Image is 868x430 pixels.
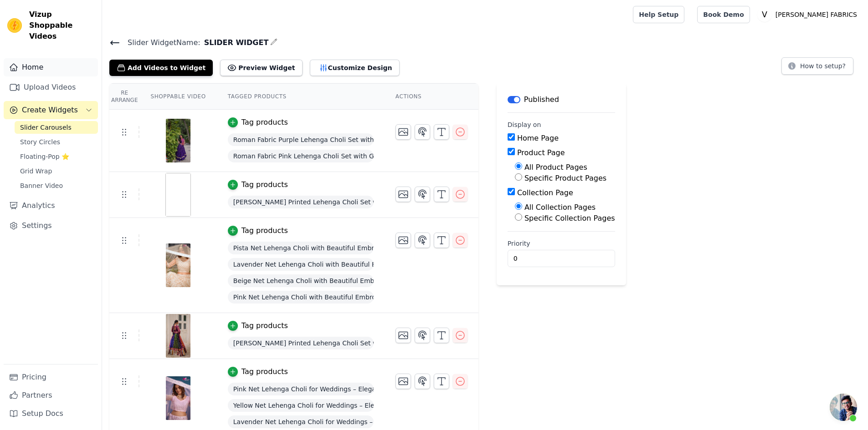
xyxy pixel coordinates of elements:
a: Settings [4,217,98,235]
button: Tag products [228,320,288,331]
label: Collection Page [517,188,573,197]
th: Tagged Products [217,84,385,110]
a: Book Demo [697,6,750,23]
a: How to setup? [781,64,853,72]
button: Tag products [228,366,288,377]
label: All Collection Pages [524,203,596,212]
button: Tag products [228,179,288,190]
button: V [PERSON_NAME] FABRICS [757,6,861,23]
span: [PERSON_NAME] Printed Lehenga Choli Set with Vintage & Kutchi Gamthi Embellished Work (Full-Stitc... [228,337,374,349]
a: Pricing [4,368,98,386]
img: vizup-images-ae64.png [165,314,191,358]
label: Specific Product Pages [524,174,606,182]
span: [PERSON_NAME] Printed Lehenga Choli Set with [PERSON_NAME] & Embellished Work (Full-Stitched) [228,196,374,208]
img: vizup-images-0d0f.png [165,376,191,420]
a: Grid Wrap [15,165,98,177]
button: Customize Design [310,60,400,76]
span: Roman Fabric Pink Lehenga Choli Set with Gota [PERSON_NAME] Lace & Kutchi Gamthi Mirror Work (Ful... [228,150,374,162]
img: Vizup [7,18,22,33]
button: Create Widgets [4,101,98,119]
div: Edit Name [270,36,277,49]
span: Pista Net Lehenga Choli with Beautiful Embroidery – Elegant Ethnic Wear for Weddings & Parties [228,242,374,254]
th: Shoppable Video [139,84,216,110]
a: Upload Videos [4,78,98,96]
a: Story Circles [15,136,98,148]
span: Floating-Pop ⭐ [20,152,69,161]
legend: Display on [508,120,541,129]
span: Roman Fabric Purple Lehenga Choli Set with Gota [PERSON_NAME] Lace & Kutchi Gamthi Mirror Work (F... [228,133,374,146]
button: Change Thumbnail [395,233,411,248]
a: Home [4,58,98,76]
label: Priority [508,239,615,248]
span: Vizup Shoppable Videos [29,9,94,42]
span: Yellow Net Lehenga Choli for Weddings – Elegant Embroidered Ethnic Wear with Dupatta [228,399,374,412]
a: Help Setup [633,6,684,23]
a: Setup Docs [4,405,98,423]
text: V [762,10,767,19]
button: Change Thumbnail [395,328,411,343]
label: Home Page [517,134,559,142]
span: Slider Carousels [20,123,72,132]
span: Lavender Net Lehenga Choli for Weddings – Elegant Embroidered Ethnic Wear with Dupatta [228,415,374,428]
span: Pink Net Lehenga Choli for Weddings – Elegant Embroidered Ethnic [DEMOGRAPHIC_DATA] with Dupatta [228,383,374,395]
button: Change Thumbnail [395,374,411,389]
span: Slider Widget Name: [120,37,200,48]
span: Story Circles [20,137,60,147]
button: How to setup? [781,57,853,75]
button: Add Videos to Widget [109,60,213,76]
div: Tag products [241,320,288,331]
button: Tag products [228,117,288,128]
th: Re Arrange [109,84,139,110]
a: Partners [4,386,98,405]
button: Preview Widget [220,60,302,76]
a: Slider Carousels [15,121,98,134]
button: Change Thumbnail [395,187,411,202]
div: Tag products [241,117,288,128]
span: Pink Net Lehenga Choli with Beautiful Embroidery – Elegant Ethnic Wear for Weddings & Parties [228,291,374,304]
span: Beige Net Lehenga Choli with Beautiful Embroidery – Elegant Ethnic Wear for Weddings & Parties [228,274,374,287]
div: Tag products [241,225,288,236]
span: Banner Video [20,181,63,190]
span: Lavender Net Lehenga Choli with Beautiful Embroidery – Elegant Ethnic Wear for Weddings & Parties [228,258,374,271]
button: Change Thumbnail [395,124,411,140]
p: [PERSON_NAME] FABRICS [772,6,861,23]
a: Open chat [830,394,857,421]
a: Banner Video [15,179,98,192]
label: All Product Pages [524,163,587,172]
span: Grid Wrap [20,167,52,176]
a: Floating-Pop ⭐ [15,150,98,163]
label: Product Page [517,148,565,157]
label: Specific Collection Pages [524,214,615,223]
th: Actions [385,84,478,110]
div: Tag products [241,179,288,190]
img: vizup-images-7c24.png [165,243,191,287]
span: Create Widgets [22,105,78,116]
img: vizup-images-e0bc.png [165,119,191,162]
div: Tag products [241,366,288,377]
button: Tag products [228,225,288,236]
span: SLIDER WIDGET [200,37,269,48]
a: Analytics [4,197,98,215]
p: Published [524,94,559,105]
